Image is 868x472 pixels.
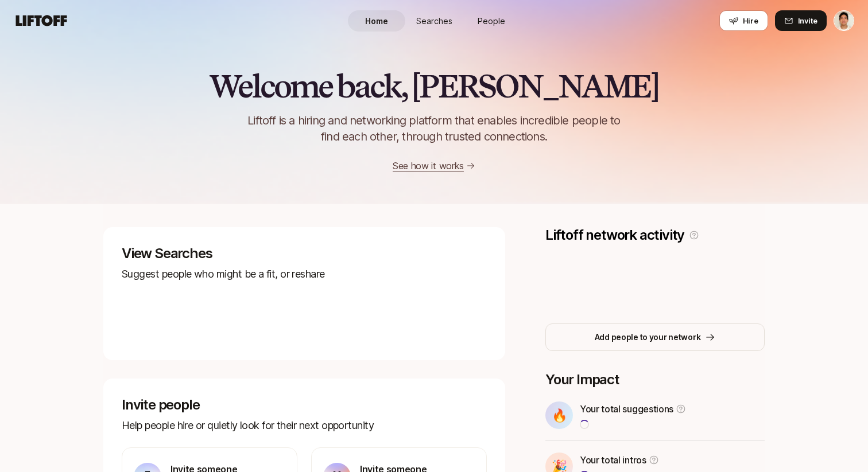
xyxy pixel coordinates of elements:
p: Your total intros [580,453,646,467]
span: Hire [743,15,758,26]
span: People [478,15,505,27]
a: Searches [405,10,463,32]
p: Your Impact [545,372,765,388]
span: Searches [416,15,452,27]
p: Your total suggestions [580,401,673,416]
button: Hire [719,10,768,31]
a: See how it works [393,160,464,171]
p: Liftoff network activity [545,227,684,243]
a: People [463,10,520,32]
p: Add people to your network [595,330,701,344]
a: Home [348,10,405,32]
span: Invite [798,15,817,26]
img: Jeremy Chen [834,11,854,30]
h2: Welcome back, [PERSON_NAME] [209,69,658,103]
p: Invite people [122,397,487,413]
span: Home [365,15,388,27]
button: Add people to your network [545,323,765,351]
button: Invite [775,10,827,31]
p: Help people hire or quietly look for their next opportunity [122,418,487,434]
div: 🔥 [545,401,573,429]
p: Liftoff is a hiring and networking platform that enables incredible people to find each other, th... [228,112,640,145]
p: View Searches [122,245,487,262]
p: Suggest people who might be a fit, or reshare [122,266,487,282]
button: Jeremy Chen [834,10,854,31]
